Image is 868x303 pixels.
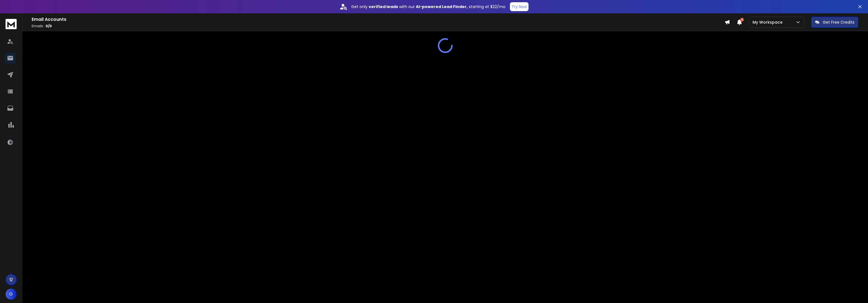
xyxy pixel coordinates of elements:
[46,24,52,28] span: 0 / 0
[753,19,785,25] p: My Workspace
[6,289,17,300] button: G
[32,24,724,28] p: Emails :
[510,2,529,11] button: Try Now
[823,19,854,25] p: Get Free Credits
[811,17,858,28] button: Get Free Credits
[512,4,527,9] p: Try Now
[6,19,17,29] img: logo
[740,18,744,22] span: 4
[32,16,724,23] h1: Email Accounts
[416,4,468,9] strong: AI-powered Lead Finder,
[369,4,398,9] strong: verified leads
[351,4,505,9] p: Get only with our starting at $22/mo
